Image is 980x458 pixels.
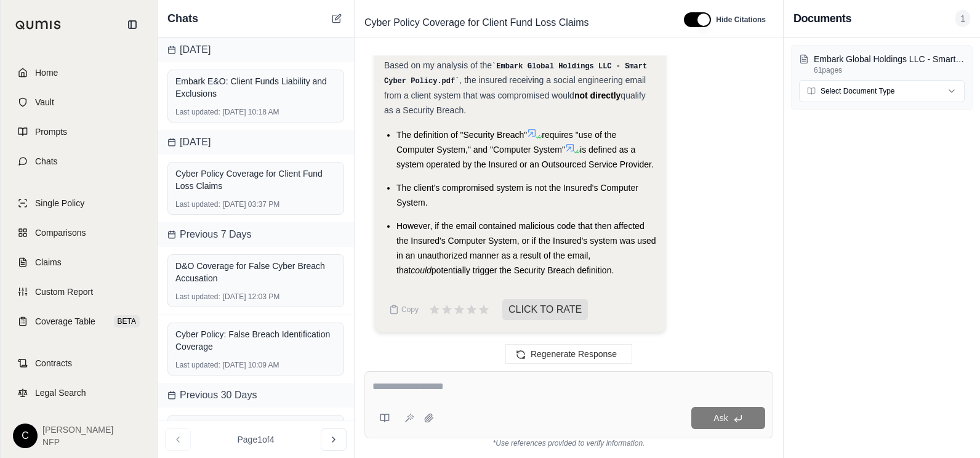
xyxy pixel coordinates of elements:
[432,265,614,275] span: potentially trigger the Security Breach definition.
[396,130,616,155] span: requires "use of the Computer System," and "Computer System"
[175,107,220,117] span: Last updated:
[35,286,93,298] span: Custom Report
[359,13,669,33] div: Edit Title
[716,15,766,25] span: Hide Citations
[8,249,150,276] a: Claims
[396,145,654,169] span: is defined as a system operated by the Insured or an Outsourced Service Provider.
[42,436,113,448] span: NFP
[814,53,965,65] p: Embark Global Holdings LLC - Smart Cyber Policy.pdf
[8,219,150,246] a: Comparisons
[396,221,656,275] span: However, if the email contained malicious code that then affected the Insured's Computer System, ...
[531,349,617,359] span: Regenerate Response
[364,438,773,448] div: *Use references provided to verify information.
[175,167,336,192] div: Cyber Policy Coverage for Client Fund Loss Claims
[175,360,220,370] span: Last updated:
[814,65,965,75] p: 61 pages
[15,20,62,30] img: Qumis Logo
[8,190,150,217] a: Single Policy
[8,379,150,406] a: Legal Search
[691,407,765,429] button: Ask
[175,75,336,100] div: Embark E&O: Client Funds Liability and Exclusions
[35,357,72,369] span: Contracts
[175,360,336,370] div: [DATE] 10:09 AM
[158,38,354,62] div: [DATE]
[8,350,150,377] a: Contracts
[122,15,142,34] button: Collapse sidebar
[799,53,965,75] button: Embark Global Holdings LLC - Smart Cyber Policy.pdf61pages
[35,387,86,399] span: Legal Search
[175,260,336,284] div: D&O Coverage for False Cyber Breach Accusation
[175,328,336,353] div: Cyber Policy: False Breach Identification Coverage
[505,344,632,364] button: Regenerate Response
[574,90,621,100] strong: not directly
[35,66,58,79] span: Home
[359,13,594,33] span: Cyber Policy Coverage for Client Fund Loss Claims
[114,315,140,327] span: BETA
[411,265,431,275] span: could
[8,59,150,86] a: Home
[502,299,588,320] span: CLICK TO RATE
[329,11,344,26] button: New Chat
[8,278,150,305] a: Custom Report
[384,297,424,322] button: Copy
[175,199,336,209] div: [DATE] 03:37 PM
[158,222,354,247] div: Previous 7 Days
[396,130,527,140] span: The definition of "Security Breach"
[955,10,970,27] span: 1
[35,227,86,239] span: Comparisons
[42,424,113,436] span: [PERSON_NAME]
[238,433,275,446] span: Page 1 of 4
[8,148,150,175] a: Chats
[175,107,336,117] div: [DATE] 10:18 AM
[35,126,67,138] span: Prompts
[175,292,336,302] div: [DATE] 12:03 PM
[35,197,84,209] span: Single Policy
[793,10,851,27] h3: Documents
[384,75,646,100] span: , the insured receiving a social engineering email from a client system that was compromised would
[158,130,354,155] div: [DATE]
[13,424,38,448] div: C
[35,96,54,108] span: Vault
[401,305,419,315] span: Copy
[384,60,492,70] span: Based on my analysis of the
[384,62,647,86] code: Embark Global Holdings LLC - Smart Cyber Policy.pdf
[396,183,638,207] span: The client's compromised system is not the Insured's Computer System.
[713,413,728,423] span: Ask
[384,90,646,115] span: qualify as a Security Breach.
[35,315,95,327] span: Coverage Table
[35,256,62,268] span: Claims
[8,118,150,145] a: Prompts
[167,10,198,27] span: Chats
[158,383,354,408] div: Previous 30 Days
[175,199,220,209] span: Last updated:
[175,292,220,302] span: Last updated:
[8,89,150,116] a: Vault
[35,155,58,167] span: Chats
[8,308,150,335] a: Coverage TableBETA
